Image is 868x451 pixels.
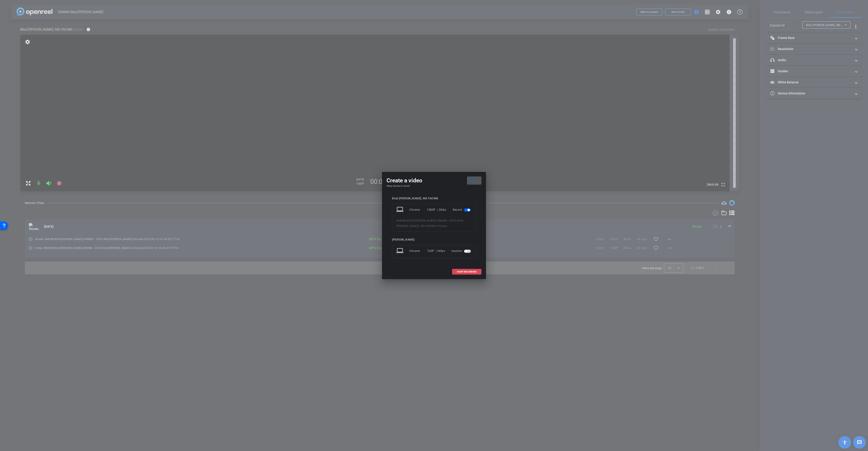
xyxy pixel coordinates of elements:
[456,219,458,222] span: -
[437,219,456,222] span: SNMMI - 2025
[409,247,427,255] div: Chrome
[392,238,476,241] div: [PERSON_NAME]
[396,247,404,255] mat-icon: laptop
[457,271,477,273] span: START RECORDING
[437,224,447,228] span: Chrome
[387,185,481,187] h4: Setup devices to record
[452,269,481,275] button: START RECORDING
[471,178,476,183] mat-icon: close
[387,176,481,185] div: Create a video
[396,206,404,214] mat-icon: laptop
[392,197,476,200] div: Bital [PERSON_NAME], MD FACNM
[436,219,437,222] span: -
[427,206,446,214] div: 1080P | 30fps
[451,247,472,255] div: Inactive
[427,247,445,255] div: 720P | 24fps
[409,206,427,214] div: Chrome
[396,219,436,222] span: SNMMI Bital [PERSON_NAME]
[436,224,437,228] span: -
[453,206,472,214] div: Record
